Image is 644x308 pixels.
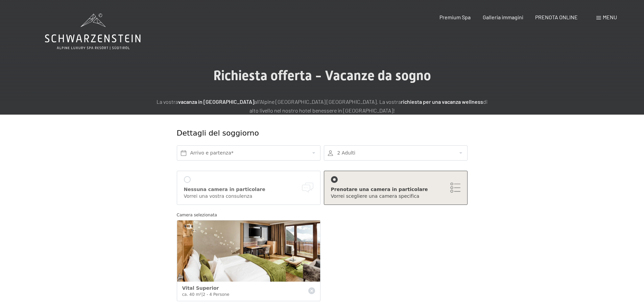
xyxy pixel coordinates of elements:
[201,292,203,297] span: |
[331,186,460,193] div: Prenotare una camera in particolare
[213,68,431,84] span: Richiesta offerta - Vacanze da sogno
[203,292,230,297] span: 2 - 4 Persone
[182,285,219,291] span: Vital Superior
[177,212,468,218] div: Camera selezionata
[439,14,471,20] a: Premium Spa
[401,98,483,105] strong: richiesta per una vacanza wellness
[483,14,523,20] a: Galleria immagini
[535,14,578,20] a: PRENOTA ONLINE
[184,193,313,200] div: Vorrei una vostra consulenza
[182,292,201,297] span: ca. 40 m²
[184,186,313,193] div: Nessuna camera in particolare
[177,128,419,139] div: Dettagli del soggiorno
[178,98,254,105] strong: vacanza in [GEOGRAPHIC_DATA]
[153,97,491,115] p: La vostra all'Alpine [GEOGRAPHIC_DATA] [GEOGRAPHIC_DATA]. La vostra di alto livello nel nostro ho...
[177,220,320,282] img: Vital Superior
[603,14,617,20] span: Menu
[331,193,460,200] div: Vorrei scegliere una camera specifica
